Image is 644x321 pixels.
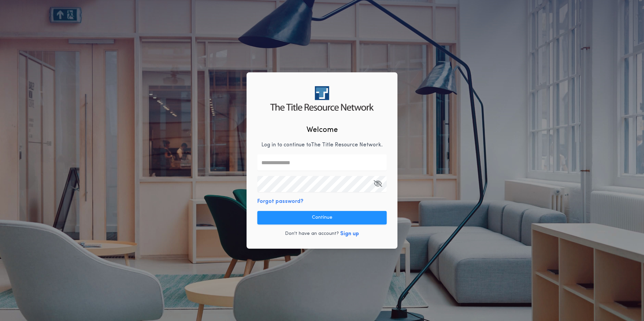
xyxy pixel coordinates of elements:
[285,230,339,237] p: Don't have an account?
[261,141,383,149] p: Log in to continue to The Title Resource Network .
[257,176,387,192] input: Open Keeper Popup
[257,211,387,224] button: Continue
[340,230,359,238] button: Sign up
[374,176,382,192] button: Open Keeper Popup
[270,86,374,111] img: logo
[307,124,338,136] h2: Welcome
[257,198,303,206] button: Forgot password?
